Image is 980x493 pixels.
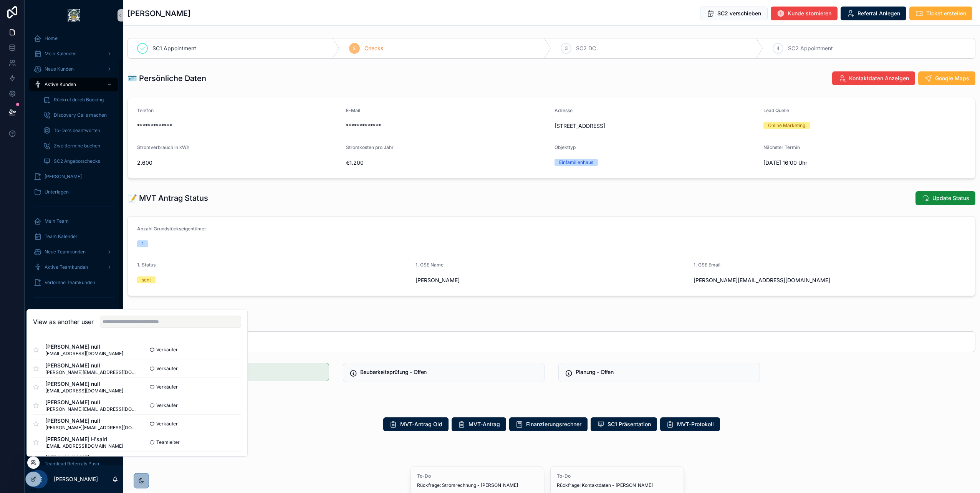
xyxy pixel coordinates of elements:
[45,388,123,394] span: [EMAIL_ADDRESS][DOMAIN_NAME]
[156,402,178,409] span: Verkäufer
[142,276,151,283] div: sent
[360,369,538,375] h5: Baubarkeitsprüfung - Offen
[54,97,104,103] span: Rückruf durch Booking
[45,425,137,431] span: [PERSON_NAME][EMAIL_ADDRESS][DOMAIN_NAME]
[565,45,568,51] span: 3
[763,108,789,113] span: Lead Quelle
[776,45,780,51] span: 4
[68,9,80,22] img: App logo
[29,62,118,76] a: Neue Kunden
[137,108,154,113] span: Telefon
[127,308,232,319] h1: 🔍 Enpal Checks - Übersicht
[54,112,107,118] span: Discovery Calls machen
[364,45,383,52] span: Checks
[38,139,118,153] a: Zweittermine buchen
[54,143,100,149] span: Zweittermine buchen
[452,417,506,431] button: MVT-Antrag
[137,226,206,232] span: Anzahl Grundstückseigentümer
[156,384,178,390] span: Verkäufer
[576,369,753,375] h5: Planung - Offen
[45,362,137,369] span: [PERSON_NAME] null
[45,189,69,195] span: Unterlagen
[660,417,720,431] button: MVT-Protokoll
[29,457,118,471] a: Teamlead Referrals Push
[45,280,95,286] span: Verlorene Teamkunden
[915,191,975,205] button: Update Status
[156,347,178,353] span: Verkäufer
[29,276,118,290] a: Verlorene Teamkunden
[849,74,909,82] span: Kontaktdaten Anzeigen
[768,122,805,129] div: Online Marketing
[29,260,118,274] a: Aktive Teamkunden
[45,351,123,357] span: [EMAIL_ADDRESS][DOMAIN_NAME]
[700,7,768,20] button: SC2 verschieben
[526,420,581,428] span: Finanzierungsrechner
[54,127,100,134] span: To-Do's beantworten
[346,144,394,150] span: Stromkosten pro Jahr
[29,185,118,199] a: Unterlagen
[788,45,833,52] span: SC2 Appointment
[788,10,831,17] span: Kunde stornieren
[29,31,118,45] a: Home
[557,473,677,479] span: To-Do
[926,10,966,17] span: Ticket erstellen
[29,230,118,243] a: Team Kalender
[38,124,118,137] a: To-Do's beantworten
[142,240,144,247] div: 1
[468,420,500,428] span: MVT-Antrag
[918,71,975,85] button: Google Maps
[127,193,208,203] h1: 📝 MVT Antrag Status
[417,482,538,488] span: Rückfrage: Stromrechnung - [PERSON_NAME]
[45,249,86,255] span: Neue Teamkunden
[137,159,340,167] span: 2.600
[38,93,118,107] a: Rückruf durch Booking
[45,35,58,41] span: Home
[45,443,123,449] span: [EMAIL_ADDRESS][DOMAIN_NAME]
[29,245,118,259] a: Neue Teamkunden
[763,159,966,167] span: [DATE] 16:00 Uhr
[417,473,538,479] span: To-Do
[152,45,196,52] span: SC1 Appointment
[45,343,123,351] span: [PERSON_NAME] null
[54,158,100,164] span: SC2 Angebotschecks
[383,417,449,431] button: MVT-Antrag Old
[45,406,137,412] span: [PERSON_NAME][EMAIL_ADDRESS][DOMAIN_NAME]
[591,417,657,431] button: SC1 Präsentation
[45,218,69,224] span: Mein Team
[509,417,588,431] button: Finanzierungsrechner
[45,380,123,388] span: [PERSON_NAME] null
[832,71,915,85] button: Kontaktdaten Anzeigen
[416,262,444,268] span: 1. GSE Name
[932,194,969,202] span: Update Status
[45,417,137,425] span: [PERSON_NAME] null
[45,66,74,72] span: Neue Kunden
[555,144,576,150] span: Objekttyp
[857,10,900,17] span: Referral Anlegen
[555,122,757,130] span: [STREET_ADDRESS]
[45,233,78,240] span: Team Kalender
[137,144,189,150] span: Stromverbrauch in kWh
[608,420,651,428] span: SC1 Präsentation
[38,108,118,122] a: Discovery Calls machen
[935,74,969,82] span: Google Maps
[353,45,356,51] span: 2
[45,369,137,376] span: [PERSON_NAME][EMAIL_ADDRESS][DOMAIN_NAME]
[909,7,972,20] button: Ticket erstellen
[555,108,573,113] span: Adresse
[127,73,206,84] h1: 🪪 Persönliche Daten
[763,144,800,150] span: Nächster Termin
[576,45,596,52] span: SC2 DC
[45,435,123,443] span: [PERSON_NAME] H'sairi
[29,170,118,184] a: [PERSON_NAME]
[45,309,74,315] span: Meine Region
[694,276,966,284] span: [PERSON_NAME][EMAIL_ADDRESS][DOMAIN_NAME]
[137,262,156,268] span: 1. Status
[45,454,123,462] span: [PERSON_NAME]
[45,399,137,406] span: [PERSON_NAME] null
[677,420,714,428] span: MVT-Protokoll
[771,7,838,20] button: Kunde stornieren
[346,159,549,167] span: €1.200
[45,174,82,180] span: [PERSON_NAME]
[45,461,99,467] span: Teamlead Referrals Push
[45,51,76,57] span: Mein Kalender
